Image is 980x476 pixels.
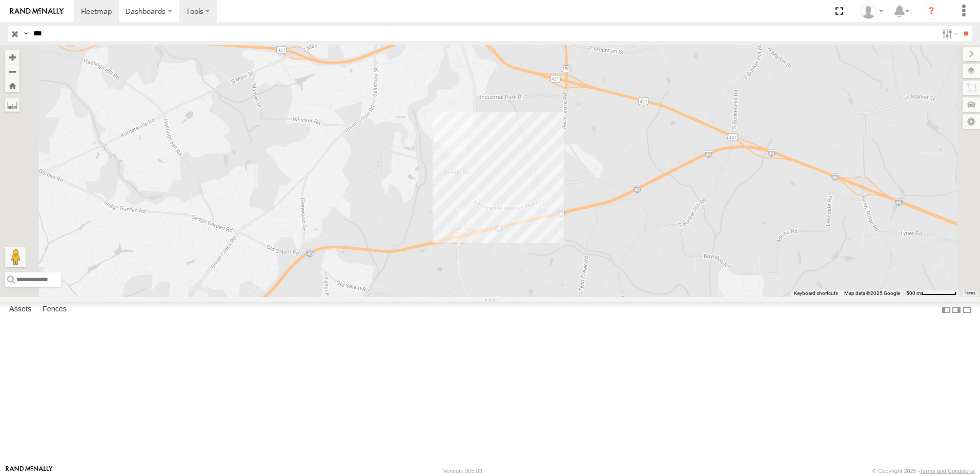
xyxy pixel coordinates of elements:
label: Hide Summary Table [962,302,972,317]
i: ? [923,3,940,19]
button: Zoom out [5,64,19,78]
a: Terms and Conditions [920,468,974,474]
button: Zoom Home [5,78,19,92]
label: Dock Summary Table to the Right [951,302,962,317]
a: Terms [965,291,975,295]
div: Version: 305.03 [443,468,482,474]
span: Map data ©2025 Google [844,290,900,296]
label: Fences [37,303,72,317]
label: Search Filter Options [938,26,960,41]
button: Keyboard shortcuts [794,290,838,297]
button: Drag Pegman onto the map to open Street View [5,247,26,267]
img: rand-logo.svg [10,8,64,15]
label: Dock Summary Table to the Left [941,302,951,317]
span: 500 m [906,290,921,296]
label: Measure [5,97,19,112]
div: © Copyright 2025 - [872,468,974,474]
label: Search Query [22,26,30,41]
label: Assets [4,303,36,317]
button: Map Scale: 500 m per 65 pixels [903,290,959,297]
button: Zoom in [5,50,19,64]
div: Brandon Shelton [857,4,887,19]
a: Visit our Website [6,466,53,476]
label: Map Settings [963,114,980,129]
